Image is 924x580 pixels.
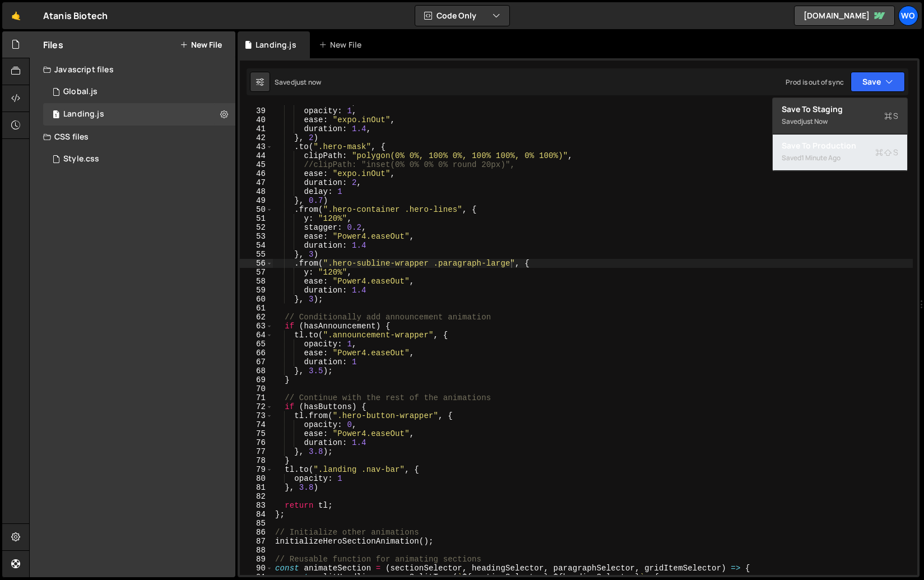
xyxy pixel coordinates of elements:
[240,555,273,564] div: 89
[63,154,99,164] div: Style.css
[240,223,273,232] div: 52
[240,160,273,169] div: 45
[240,510,273,519] div: 84
[240,411,273,420] div: 73
[53,111,59,120] span: 1
[851,72,905,92] button: Save
[240,438,273,447] div: 76
[240,178,273,187] div: 47
[240,402,273,411] div: 72
[43,103,235,126] div: 17030/46783.js
[782,115,898,128] div: Saved
[786,77,844,87] div: Prod is out of sync
[240,232,273,241] div: 53
[240,241,273,250] div: 54
[43,81,235,103] div: 17030/46782.js
[240,151,273,160] div: 44
[240,393,273,402] div: 71
[240,115,273,124] div: 40
[240,214,273,223] div: 51
[240,340,273,349] div: 65
[240,142,273,151] div: 43
[240,546,273,555] div: 88
[240,313,273,322] div: 62
[240,196,273,205] div: 49
[43,9,108,22] div: Atanis Biotech
[240,187,273,196] div: 48
[43,39,63,51] h2: Files
[240,322,273,331] div: 63
[240,492,273,501] div: 82
[240,384,273,393] div: 70
[415,6,509,26] button: Code Only
[898,6,918,26] a: Wo
[240,106,273,115] div: 39
[801,153,841,163] div: 1 minute ago
[240,286,273,295] div: 59
[240,456,273,465] div: 78
[240,349,273,358] div: 66
[794,6,895,26] a: [DOMAIN_NAME]
[240,268,273,277] div: 57
[63,87,97,97] div: Global.js
[43,148,235,170] div: 17030/46788.css
[240,358,273,366] div: 67
[240,429,273,438] div: 75
[240,277,273,286] div: 58
[782,140,898,151] div: Save to Production
[63,109,104,119] div: Landing.js
[240,528,273,537] div: 86
[240,447,273,456] div: 77
[782,104,898,115] div: Save to Staging
[240,465,273,474] div: 79
[30,58,235,81] div: Javascript files
[295,77,321,87] div: just now
[240,537,273,546] div: 87
[256,39,296,50] div: Landing.js
[884,110,898,122] span: S
[240,205,273,214] div: 50
[875,147,898,158] span: S
[782,151,898,165] div: Saved
[240,564,273,573] div: 90
[240,366,273,375] div: 68
[240,124,273,133] div: 41
[240,133,273,142] div: 42
[240,295,273,304] div: 60
[240,375,273,384] div: 69
[240,483,273,492] div: 81
[240,519,273,528] div: 85
[240,304,273,313] div: 61
[240,169,273,178] div: 46
[773,134,907,171] button: Save to ProductionS Saved1 minute ago
[801,117,828,126] div: just now
[275,77,321,87] div: Saved
[240,259,273,268] div: 56
[30,126,235,148] div: CSS files
[319,39,366,50] div: New File
[773,98,907,134] button: Save to StagingS Savedjust now
[240,420,273,429] div: 74
[240,501,273,510] div: 83
[240,331,273,340] div: 64
[240,474,273,483] div: 80
[2,2,30,29] a: 🤙
[180,40,222,49] button: New File
[240,250,273,259] div: 55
